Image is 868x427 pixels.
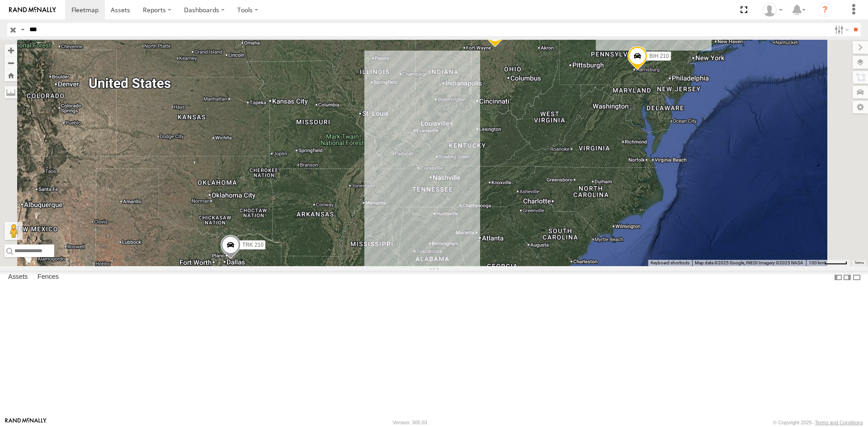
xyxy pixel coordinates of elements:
[834,271,843,284] label: Dock Summary Table to the Left
[4,271,32,284] label: Assets
[9,7,56,13] img: rand-logo.svg
[5,56,17,69] button: Zoom out
[759,3,786,17] div: Nele .
[651,260,689,266] button: Keyboard shortcuts
[809,260,824,265] span: 100 km
[854,261,864,265] a: Terms
[806,260,850,266] button: Map Scale: 100 km per 47 pixels
[695,260,803,265] span: Map data ©2025 Google, INEGI Imagery ©2025 NASA
[5,418,47,427] a: Visit our Website
[5,86,17,99] label: Measure
[853,101,868,113] label: Map Settings
[19,23,26,36] label: Search Query
[831,23,850,36] label: Search Filter Options
[815,420,863,425] a: Terms and Conditions
[393,420,427,425] div: Version: 305.03
[773,420,863,425] div: © Copyright 2025 -
[843,271,852,284] label: Dock Summary Table to the Right
[649,52,669,59] span: BIH 210
[852,271,861,284] label: Hide Summary Table
[818,3,832,17] i: ?
[242,242,264,248] span: TRK 210
[5,69,17,81] button: Zoom Home
[5,222,23,240] button: Drag Pegman onto the map to open Street View
[5,44,17,56] button: Zoom in
[33,271,63,284] label: Fences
